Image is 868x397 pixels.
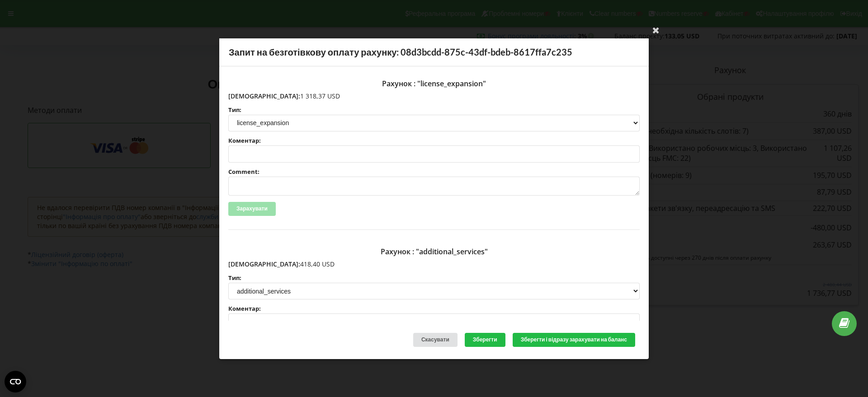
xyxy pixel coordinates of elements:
button: Зберегти [465,333,505,347]
button: Зберегти і відразу зарахувати на баланс [513,333,635,347]
div: Рахунок : "additional_services" [228,243,640,260]
p: 418,40 USD [228,260,640,269]
div: Запит на безготівкову оплату рахунку: 08d3bcdd-875c-43df-bdeb-8617ffa7c235 [219,38,649,66]
div: Скасувати [413,333,458,347]
label: Comment: [228,169,640,175]
span: [DEMOGRAPHIC_DATA]: [228,91,300,100]
button: Open CMP widget [5,371,26,392]
p: 1 318,37 USD [228,91,640,100]
div: Рахунок : "license_expansion" [228,75,640,91]
label: Тип: [228,275,640,281]
label: Тип: [228,107,640,112]
label: Коментар: [228,138,640,144]
label: Коментар: [228,306,640,312]
span: [DEMOGRAPHIC_DATA]: [228,260,300,268]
